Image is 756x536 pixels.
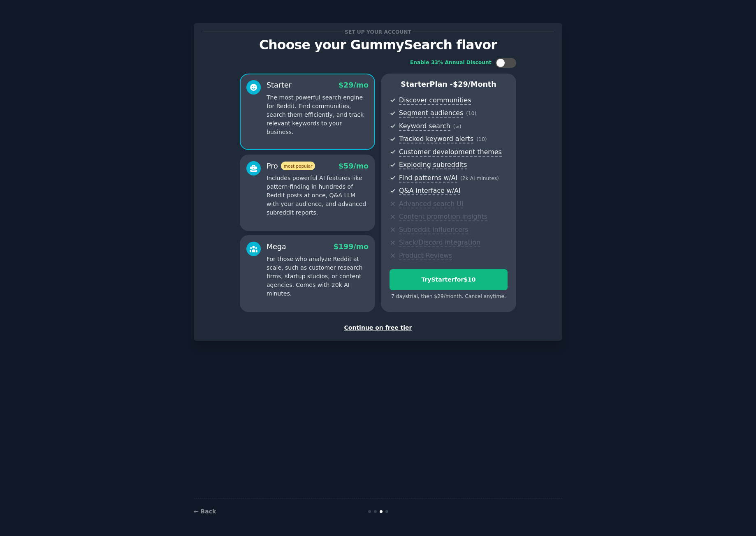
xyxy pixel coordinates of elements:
[202,38,554,52] p: Choose your GummySearch flavor
[410,59,492,67] div: Enable 33% Annual Discount
[466,111,476,116] span: ( 10 )
[399,109,463,118] span: Segment audiences
[399,135,473,143] span: Tracked keyword alerts
[390,269,508,290] button: TryStarterfor$10
[202,323,554,332] div: Continue on free tier
[267,255,369,298] p: For those who analyze Reddit at scale, such as customer research firms, startup studios, or conte...
[267,174,369,217] p: Includes powerful AI features like pattern-finding in hundreds of Reddit posts at once, Q&A LLM w...
[399,187,460,195] span: Q&A interface w/AI
[390,275,507,284] div: Try Starter for $10
[399,226,468,234] span: Subreddit influencers
[476,136,487,142] span: ( 10 )
[453,80,496,88] span: $ 29 /month
[339,162,369,170] span: $ 59 /mo
[281,162,315,170] span: most popular
[399,252,452,260] span: Product Reviews
[334,243,369,251] span: $ 199 /mo
[267,161,315,171] div: Pro
[390,79,508,90] p: Starter Plan -
[399,96,471,105] span: Discover communities
[453,124,461,129] span: ( ∞ )
[267,80,292,90] div: Starter
[399,238,480,247] span: Slack/Discord integration
[399,213,487,221] span: Content promotion insights
[399,200,463,208] span: Advanced search UI
[399,122,450,131] span: Keyword search
[399,174,457,183] span: Find patterns w/AI
[460,176,499,181] span: ( 2k AI minutes )
[194,508,216,515] a: ← Back
[343,28,413,36] span: Set up your account
[267,93,369,136] p: The most powerful search engine for Reddit. Find communities, search them efficiently, and track ...
[339,81,369,89] span: $ 29 /mo
[399,161,467,169] span: Exploding subreddits
[267,242,286,252] div: Mega
[390,293,508,300] div: 7 days trial, then $ 29 /month . Cancel anytime.
[399,148,502,157] span: Customer development themes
